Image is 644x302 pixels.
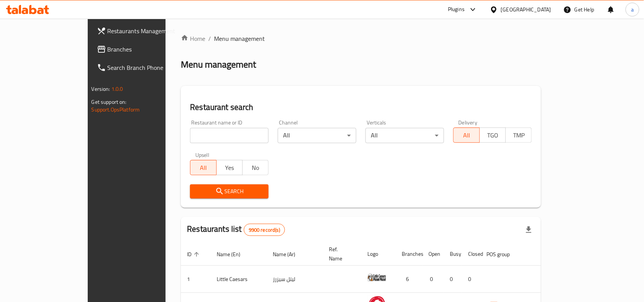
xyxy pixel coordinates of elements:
span: Yes [220,162,240,173]
th: Closed [462,242,480,266]
span: 9900 record(s) [244,226,285,234]
span: 1.0.0 [111,84,123,94]
span: Name (En) [217,250,250,259]
span: All [457,130,477,141]
nav: breadcrumb [181,34,541,43]
th: Busy [444,242,462,266]
span: Ref. Name [329,245,352,263]
span: No [246,162,266,173]
a: Restaurants Management [91,22,195,40]
div: All [278,128,356,143]
label: Delivery [459,120,478,125]
td: 0 [444,266,462,293]
span: Branches [108,45,189,54]
label: Upsell [195,152,209,158]
button: Yes [216,160,243,175]
td: 1 [181,266,211,293]
button: Search [190,184,269,199]
img: Little Caesars [367,268,386,287]
span: Restaurants Management [108,26,189,36]
span: a [631,5,634,14]
button: No [242,160,269,175]
span: TMP [509,130,529,141]
a: Search Branch Phone [91,58,195,77]
a: Branches [91,40,195,58]
th: Branches [396,242,422,266]
button: All [453,128,480,143]
span: Menu management [214,34,265,43]
div: Total records count [244,224,285,236]
a: Support.OpsPlatform [92,105,140,115]
span: Search Branch Phone [108,63,189,72]
div: Plugins [448,5,465,14]
th: Logo [361,242,396,266]
span: Version: [92,84,110,94]
h2: Menu management [181,58,256,71]
span: Name (Ar) [273,250,305,259]
span: All [193,162,213,173]
span: Get support on: [92,97,127,107]
button: TGO [480,128,506,143]
td: ليتل سيزرز [267,266,323,293]
button: All [190,160,216,175]
th: Open [422,242,444,266]
input: Search for restaurant name or ID.. [190,128,269,143]
h2: Restaurant search [190,102,532,113]
h2: Restaurants list [187,223,285,236]
div: All [365,128,444,143]
td: 0 [422,266,444,293]
div: [GEOGRAPHIC_DATA] [501,5,551,14]
span: ID [187,250,201,259]
td: 6 [396,266,422,293]
span: Search [196,187,262,196]
td: Little Caesars [211,266,267,293]
span: TGO [483,130,503,141]
div: Export file [520,221,538,239]
span: POS group [486,250,520,259]
td: 0 [462,266,480,293]
li: / [208,34,211,43]
button: TMP [506,128,532,143]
